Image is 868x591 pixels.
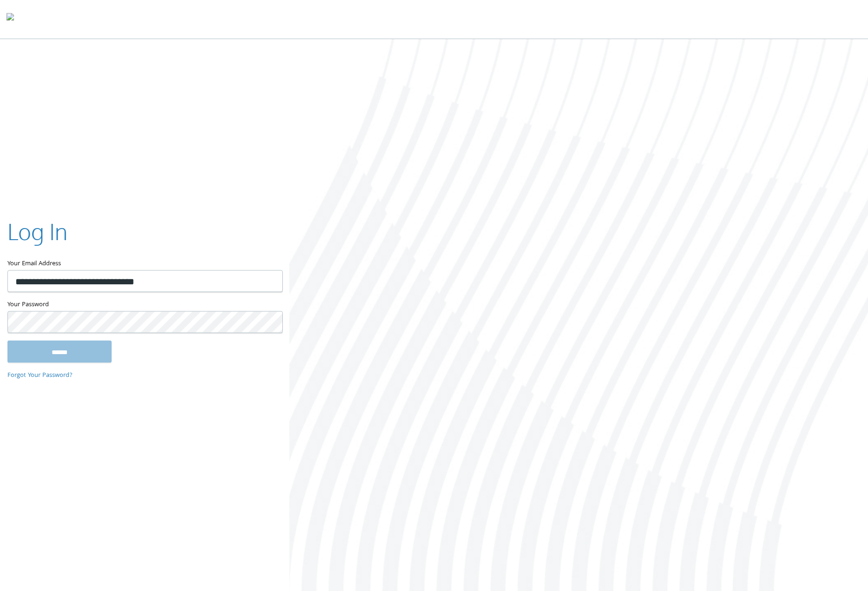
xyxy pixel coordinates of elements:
keeper-lock: Open Keeper Popup [264,316,275,328]
img: todyl-logo-dark.svg [7,10,14,28]
a: Forgot Your Password? [7,371,73,381]
label: Your Password [7,300,282,311]
keeper-lock: Open Keeper Popup [264,275,275,287]
h2: Log In [7,216,67,247]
